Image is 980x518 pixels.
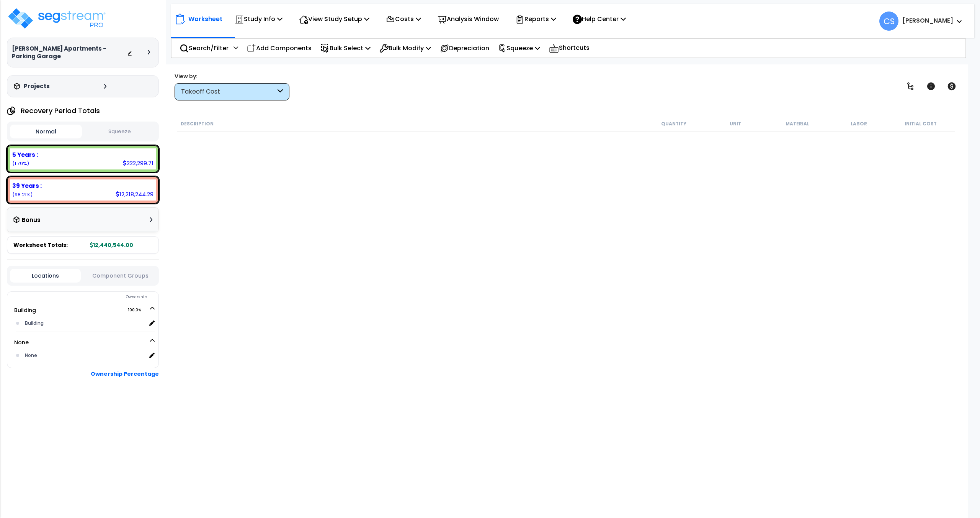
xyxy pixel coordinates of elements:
[7,7,106,30] img: logo_pro_r.png
[573,14,626,24] p: Help Center
[12,160,29,167] small: 1.7868970152825259%
[188,14,222,24] p: Worksheet
[386,14,421,24] p: Costs
[23,319,146,328] div: Building
[902,16,953,25] b: [PERSON_NAME]
[243,39,316,57] div: Add Components
[379,43,431,53] p: Bulk Modify
[116,190,154,198] div: 12,218,244.29
[14,306,36,314] a: Building 100.0%
[235,14,283,24] p: Study Info
[91,370,159,378] b: Ownership Percentage
[123,159,154,167] div: 222,299.71
[247,43,312,53] p: Add Components
[436,39,493,57] div: Depreciation
[128,306,148,315] span: 100.0%
[879,12,898,31] span: CS
[181,121,214,127] small: Description
[438,14,499,24] p: Analysis Window
[786,121,809,127] small: Material
[440,43,489,53] p: Depreciation
[23,351,146,360] div: None
[12,191,33,198] small: 98.21310298471748%
[515,14,556,24] p: Reports
[905,121,937,127] small: Initial Cost
[12,151,38,159] b: 5 Years :
[21,107,100,115] h4: Recovery Period Totals
[545,39,594,58] div: Shortcuts
[12,182,42,190] b: 39 Years :
[14,339,29,346] a: None
[13,241,68,249] span: Worksheet Totals:
[12,45,127,60] h3: [PERSON_NAME] Apartments - Parking Garage
[10,125,82,138] button: Normal
[549,43,590,54] p: Shortcuts
[85,271,155,280] button: Component Groups
[22,217,41,224] h3: Bonus
[23,293,158,302] div: Ownership
[299,14,369,24] p: View Study Setup
[730,121,741,127] small: Unit
[320,43,371,53] p: Bulk Select
[498,43,540,53] p: Squeeze
[84,125,156,138] button: Squeeze
[851,121,867,127] small: Labor
[661,121,686,127] small: Quantity
[90,241,133,249] b: 12,440,544.00
[10,269,81,283] button: Locations
[180,43,229,53] p: Search/Filter
[24,82,50,90] h3: Projects
[181,87,276,96] div: Takeoff Cost
[175,72,289,80] div: View by:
